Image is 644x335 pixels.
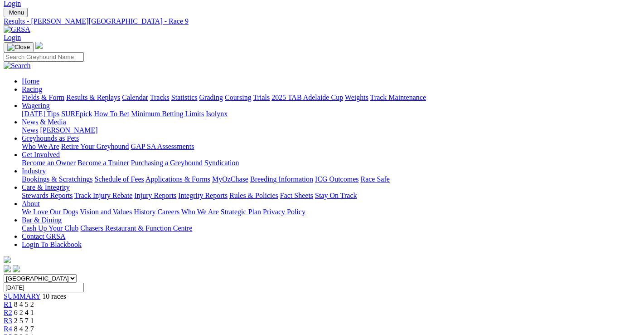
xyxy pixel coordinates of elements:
a: SUMMARY [4,292,40,300]
a: We Love Our Dogs [22,208,78,216]
a: Login To Blackbook [22,241,82,248]
a: Bar & Dining [22,216,62,224]
button: Toggle navigation [4,42,34,52]
a: Rules & Policies [229,192,278,199]
a: Integrity Reports [178,192,228,199]
a: How To Bet [94,110,130,118]
a: Isolynx [206,110,228,118]
div: Greyhounds as Pets [22,143,640,151]
a: [DATE] Tips [22,110,59,118]
a: Breeding Information [250,175,313,183]
a: Get Involved [22,151,60,158]
a: Statistics [171,94,198,101]
a: Privacy Policy [263,208,305,216]
div: News & Media [22,126,640,134]
a: Become an Owner [22,159,76,167]
a: Care & Integrity [22,183,70,191]
a: Coursing [225,94,252,101]
div: Wagering [22,110,640,118]
a: Contact GRSA [22,232,65,240]
a: Home [22,77,39,85]
a: Become a Trainer [77,159,129,167]
a: Trials [253,94,270,101]
img: Search [4,62,31,70]
span: Menu [9,9,24,16]
a: Greyhounds as Pets [22,134,79,142]
a: News & Media [22,118,66,126]
a: SUREpick [61,110,92,118]
a: R2 [4,309,12,316]
a: Wagering [22,102,50,109]
span: 6 2 4 1 [14,309,34,316]
div: Care & Integrity [22,192,640,200]
a: Login [4,34,21,41]
a: R3 [4,317,12,325]
div: Bar & Dining [22,224,640,232]
div: About [22,208,640,216]
a: 2025 TAB Adelaide Cup [271,94,343,101]
button: Toggle navigation [4,8,28,17]
a: Stay On Track [315,192,357,199]
a: Race Safe [360,175,389,183]
a: History [134,208,155,216]
a: R4 [4,325,12,333]
a: Stewards Reports [22,192,73,199]
img: facebook.svg [4,265,11,272]
img: logo-grsa-white.png [4,256,11,263]
a: Racing [22,85,42,93]
a: Weights [345,94,368,101]
a: Strategic Plan [221,208,261,216]
a: Minimum Betting Limits [131,110,204,118]
div: Industry [22,175,640,183]
a: MyOzChase [212,175,248,183]
img: twitter.svg [13,265,20,272]
input: Search [4,52,84,62]
a: Purchasing a Greyhound [131,159,203,167]
img: GRSA [4,25,30,34]
a: Injury Reports [134,192,176,199]
input: Select date [4,283,84,292]
a: ICG Outcomes [315,175,358,183]
a: [PERSON_NAME] [40,126,97,134]
a: Calendar [122,94,148,101]
img: logo-grsa-white.png [35,42,43,49]
a: Schedule of Fees [94,175,144,183]
a: Cash Up Your Club [22,224,78,232]
a: Track Injury Rebate [74,192,132,199]
span: 8 4 2 7 [14,325,34,333]
a: Chasers Restaurant & Function Centre [80,224,192,232]
a: Results & Replays [66,94,120,101]
a: Applications & Forms [145,175,210,183]
a: News [22,126,38,134]
a: Track Maintenance [370,94,426,101]
a: Careers [157,208,179,216]
div: Racing [22,94,640,102]
a: Fields & Form [22,94,64,101]
a: GAP SA Assessments [131,143,194,150]
a: Tracks [150,94,169,101]
a: Grading [199,94,223,101]
a: Bookings & Scratchings [22,175,92,183]
a: Retire Your Greyhound [61,143,129,150]
a: Syndication [204,159,239,167]
img: Close [7,44,30,51]
a: Results - [PERSON_NAME][GEOGRAPHIC_DATA] - Race 9 [4,17,640,25]
span: 8 4 5 2 [14,301,34,308]
a: Who We Are [22,143,59,150]
a: R1 [4,301,12,308]
a: Industry [22,167,46,175]
a: Who We Are [181,208,219,216]
span: 10 races [42,292,66,300]
a: Vision and Values [80,208,132,216]
div: Get Involved [22,159,640,167]
a: Fact Sheets [280,192,313,199]
span: 2 5 7 1 [14,317,34,325]
a: About [22,200,40,207]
